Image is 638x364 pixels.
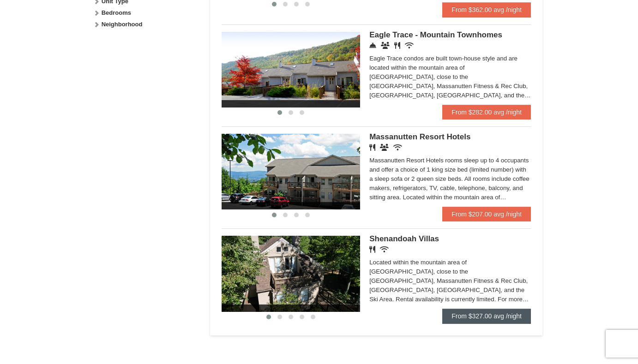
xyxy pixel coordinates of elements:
[369,54,531,100] div: Eagle Trace condos are built town-house style and are located within the mountain area of [GEOGRA...
[369,30,502,39] span: Eagle Trace - Mountain Townhomes
[381,42,390,49] i: Conference Facilities
[442,2,531,17] a: From $362.00 avg /night
[369,144,375,151] i: Restaurant
[442,207,531,221] a: From $207.00 avg /night
[405,42,414,49] i: Wireless Internet (free)
[442,105,531,119] a: From $282.00 avg /night
[394,42,400,49] i: Restaurant
[369,246,375,253] i: Restaurant
[380,144,389,151] i: Banquet Facilities
[369,258,531,304] div: Located within the mountain area of [GEOGRAPHIC_DATA], close to the [GEOGRAPHIC_DATA], Massanutte...
[102,9,131,16] strong: Bedrooms
[369,156,531,202] div: Massanutten Resort Hotels rooms sleep up to 4 occupants and offer a choice of 1 king size bed (li...
[102,21,143,28] strong: Neighborhood
[393,144,402,151] i: Wireless Internet (free)
[442,309,531,323] a: From $327.00 avg /night
[380,246,389,253] i: Wireless Internet (free)
[369,132,470,141] span: Massanutten Resort Hotels
[369,234,439,243] span: Shenandoah Villas
[369,42,376,49] i: Concierge Desk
